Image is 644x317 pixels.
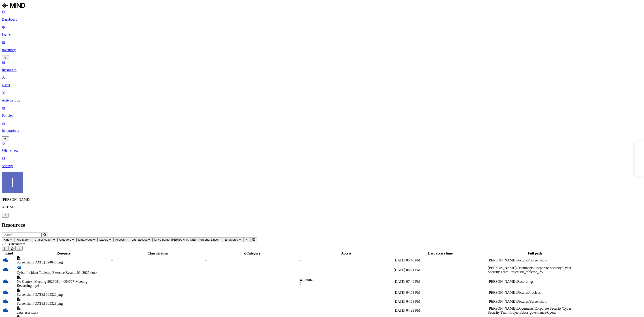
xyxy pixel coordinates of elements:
span: – [300,300,301,303]
span: Encrypted [225,238,238,241]
span: – [300,308,301,312]
div: Kind [2,251,16,255]
div: Access [300,251,393,255]
div: Screenshot [DATE] 085323.png [17,302,110,306]
a: Resources [2,60,642,72]
img: microsoft-word.svg [17,265,21,270]
div: data_assets.csv [17,311,110,315]
span: [DATE] 04:33 PM [394,308,420,312]
span: – [111,291,113,294]
div: Cyber Incident Tabletop Exercise Results 08_2025.docx [17,271,110,275]
p: Dashboard [2,17,642,22]
p: Resources [2,68,642,72]
div: 8 [300,282,393,286]
div: Internal [300,278,393,282]
span: – [111,268,113,272]
a: What's new [2,141,642,153]
span: 2,513 Resources [2,242,25,246]
span: – [205,291,207,294]
img: onedrive.svg [2,298,9,304]
p: Users [2,83,642,87]
img: onedrive.svg [2,278,9,284]
span: Labels [99,238,108,241]
div: [PERSON_NAME]/Recordings [488,280,582,284]
a: Users [2,75,642,87]
span: – [205,280,207,283]
span: Kind [4,238,10,241]
span: – [300,291,301,294]
span: Drive name: [PERSON_NAME] - Personal Drive [154,238,218,241]
p: Inventory [2,48,642,52]
div: Resource [17,251,110,255]
a: Inventory [2,40,642,60]
span: File type [17,238,28,241]
div: [PERSON_NAME]/Pictures/nucleus [488,291,582,295]
span: Classification [35,238,52,241]
div: Full path [488,251,582,255]
span: – [300,268,301,272]
p: What's new [2,149,642,153]
div: Screenshot [DATE] 094046.png [17,260,110,264]
a: Settings [2,156,642,168]
a: Dashboard [2,10,642,22]
p: Activity Log [2,98,642,102]
span: – [300,258,301,262]
img: Itai Schwartz [2,172,23,193]
p: Policies [2,114,642,118]
p: Issues [2,33,642,37]
span: – [111,280,113,283]
div: Screenshot [DATE] 085328.png [17,293,110,297]
span: – [205,268,207,272]
div: Last access time [394,251,487,255]
img: MIND [2,2,25,9]
div: [PERSON_NAME]/Documents/Corporate Security/Cyber Security Team Projects/data_governance/Cyera [488,306,582,315]
img: onedrive.svg [2,257,9,263]
a: Policies [2,106,642,118]
input: Search [2,233,41,237]
span: – [205,300,207,303]
span: Access [115,238,125,241]
span: – [205,258,207,262]
span: [DATE] 05:40 PM [394,258,420,262]
p: APTIM [2,205,642,209]
span: – [205,308,207,312]
span: Data types [78,238,93,241]
a: MIND [2,2,642,10]
span: Category [246,251,261,255]
p: Integrations [2,129,642,133]
a: Activity Log [2,91,642,102]
span: [DATE] 07:49 PM [394,280,420,283]
span: – [111,308,113,312]
span: Category [59,238,71,241]
div: [PERSON_NAME]/Pictures/Screenshots [488,258,582,262]
div: No Context Meeting-20250814_094657-Meeting Recording.mp4 [17,280,110,288]
a: Issues [2,25,642,37]
div: [PERSON_NAME]/Pictures/Screenshots [488,300,582,304]
a: Integrations [2,121,642,140]
img: onedrive.svg [2,289,9,295]
span: [DATE] 04:53 PM [394,300,420,303]
span: [DATE] 05:21 PM [394,268,420,272]
div: [PERSON_NAME]/Documents/Corporate Security/Cyber Security Team Projects/ir_tabletop_25 [488,266,582,274]
img: onedrive.svg [2,307,9,313]
h2: Resources [2,222,642,228]
img: onedrive.svg [2,266,9,273]
span: [DATE] 04:53 PM [394,291,420,294]
p: Settings [2,164,642,168]
div: Classification [111,251,205,255]
span: – [111,258,113,262]
span: Last access [132,238,147,241]
span: – [111,300,113,303]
